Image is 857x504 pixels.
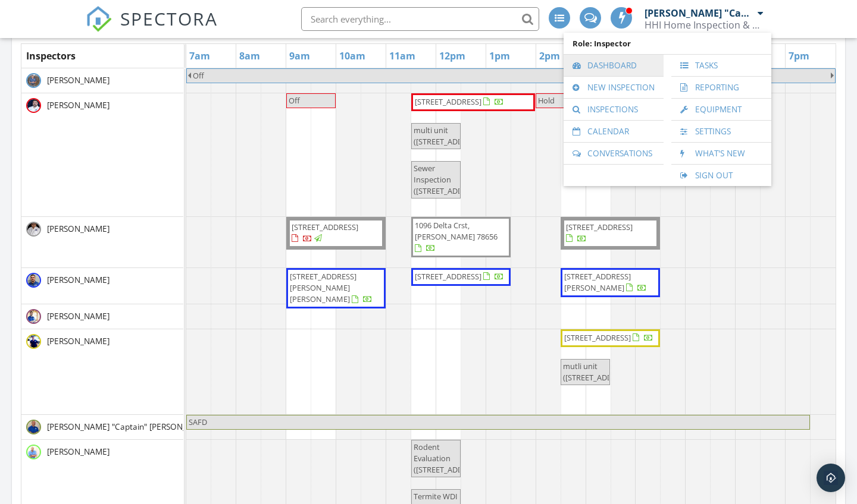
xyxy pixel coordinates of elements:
span: Rodent Evaluation ([STREET_ADDRESS]) [414,442,485,475]
span: [PERSON_NAME] [45,274,112,286]
img: 8334a47d40204d029b6682c9b1fdee83.jpeg [26,98,41,113]
span: 1096 Delta Crst, [PERSON_NAME] 78656 [415,220,498,242]
a: Calendar [570,121,658,142]
a: Reporting [677,77,765,98]
a: 11am [386,46,418,65]
img: img_7310_small.jpeg [26,334,41,349]
span: [STREET_ADDRESS][PERSON_NAME][PERSON_NAME] [290,271,356,304]
a: 9am [286,46,313,65]
a: 7pm [786,46,812,65]
div: Open Intercom Messenger [817,464,845,492]
a: What's New [677,143,765,164]
span: [STREET_ADDRESS] [564,332,631,343]
a: 7am [186,46,213,65]
a: Tasks [677,55,765,76]
div: [PERSON_NAME] "Captain" [PERSON_NAME] [645,7,755,19]
img: The Best Home Inspection Software - Spectora [86,6,112,32]
a: 2pm [536,46,563,65]
a: 1pm [486,46,513,65]
span: SAFD [189,417,207,427]
div: HHI Home Inspection & Pest Control [645,19,764,31]
span: Hold [538,95,555,106]
img: dsc07028.jpg [26,309,41,324]
a: Equipment [677,99,765,120]
span: SPECTORA [120,6,218,31]
a: Conversations [570,143,658,164]
span: [STREET_ADDRESS][PERSON_NAME] [564,271,631,293]
span: [PERSON_NAME] "Captain" [PERSON_NAME] [45,421,214,433]
span: mutli unit ([STREET_ADDRESS]) [563,361,634,383]
span: [STREET_ADDRESS] [566,222,633,232]
span: Role: Inspector [570,33,765,54]
span: [STREET_ADDRESS] [415,96,481,107]
a: New Inspection [570,77,658,98]
a: 8am [236,46,263,65]
span: [PERSON_NAME] [45,335,112,347]
img: 20220425_103223.jpg [26,420,41,434]
input: Search everything... [301,7,539,31]
a: Settings [677,121,765,142]
a: Sign Out [677,165,765,186]
span: [PERSON_NAME] [45,99,112,111]
img: dsc08126.jpg [26,445,41,459]
span: [PERSON_NAME] [45,310,112,322]
a: 10am [336,46,368,65]
span: [PERSON_NAME] [45,446,112,458]
a: SPECTORA [86,16,218,41]
span: Off [193,70,204,81]
span: [STREET_ADDRESS] [415,271,481,282]
a: 12pm [436,46,468,65]
span: [STREET_ADDRESS] [292,222,358,232]
span: Inspectors [26,49,76,62]
span: [PERSON_NAME] [45,223,112,235]
span: Off [289,95,300,106]
span: multi unit ([STREET_ADDRESS]) [414,125,485,147]
span: [PERSON_NAME] [45,74,112,86]
img: img_0667.jpeg [26,222,41,237]
span: Sewer Inspection ([STREET_ADDRESS]) [414,163,485,196]
a: Dashboard [570,55,658,76]
img: jj.jpg [26,73,41,88]
img: resized_103945_1607186620487.jpeg [26,273,41,288]
a: Inspections [570,99,658,120]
